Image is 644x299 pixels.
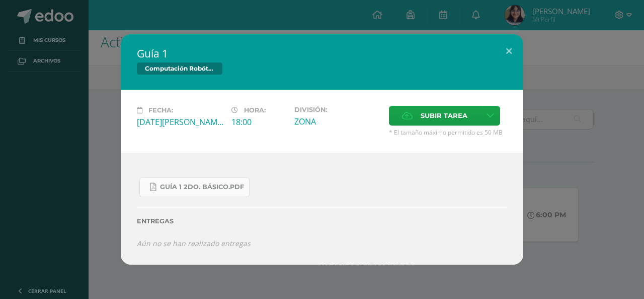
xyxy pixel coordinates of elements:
span: Guía 1 2do. Básico.pdf [160,183,244,191]
label: Entregas [137,217,507,225]
span: * El tamaño máximo permitido es 50 MB [389,128,507,137]
div: ZONA [294,116,381,127]
a: Guía 1 2do. Básico.pdf [139,177,250,197]
button: Close (Esc) [495,34,523,69]
span: Fecha: [148,106,173,114]
div: [DATE][PERSON_NAME] [137,116,223,128]
h2: Guía 1 [137,46,507,61]
div: 18:00 [231,116,286,128]
label: División: [294,106,381,113]
i: Aún no se han realizado entregas [137,238,251,248]
span: Subir tarea [421,106,467,125]
span: Hora: [244,106,266,114]
span: Computación Robótica [137,63,222,75]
